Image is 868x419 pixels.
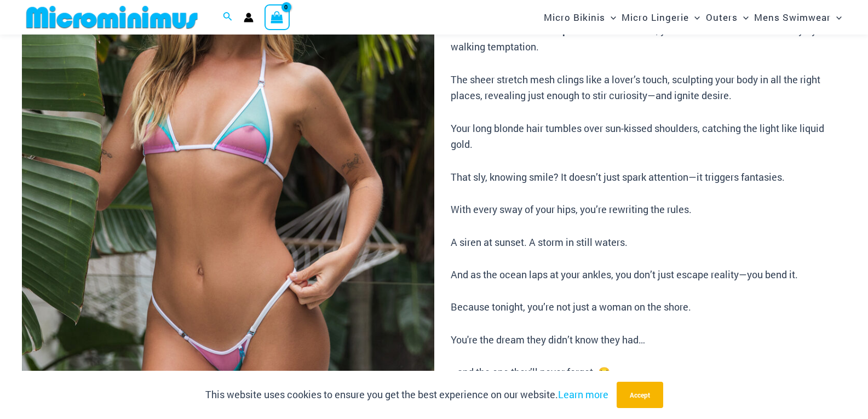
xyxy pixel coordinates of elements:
span: Mens Swimwear [754,3,831,31]
span: Micro Lingerie [622,3,689,31]
a: Learn more [558,388,608,401]
a: Mens SwimwearMenu ToggleMenu Toggle [751,3,844,31]
a: Micro LingerieMenu ToggleMenu Toggle [619,3,703,31]
span: Menu Toggle [689,3,700,31]
span: Menu Toggle [738,3,749,31]
span: Menu Toggle [831,3,842,31]
a: Search icon link [223,10,233,25]
p: This website uses cookies to ensure you get the best experience on our website. [205,387,608,403]
a: OutersMenu ToggleMenu Toggle [703,3,751,31]
span: Outers [706,3,738,31]
span: Menu Toggle [605,3,616,31]
span: Micro Bikinis [544,3,605,31]
img: MM SHOP LOGO FLAT [22,5,202,30]
a: Account icon link [244,13,254,22]
a: Micro BikinisMenu ToggleMenu Toggle [541,3,619,31]
nav: Site Navigation [539,2,846,33]
button: Accept [617,382,663,408]
a: View Shopping Cart, empty [265,4,290,30]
